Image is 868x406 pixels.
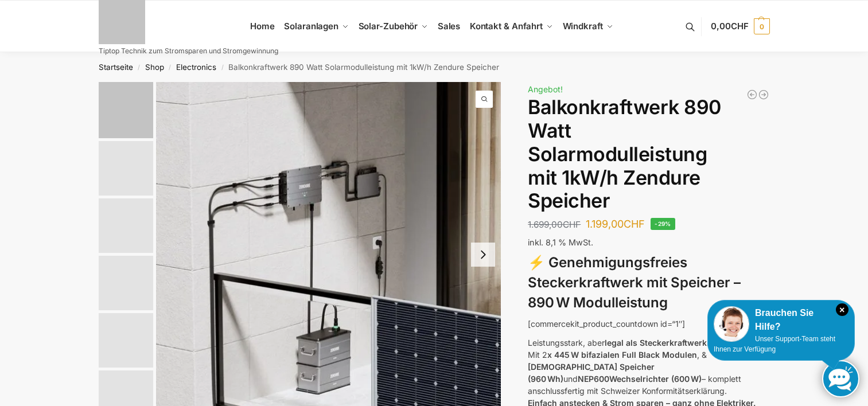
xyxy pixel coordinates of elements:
[714,335,835,353] span: Unser Support-Team steht Ihnen zur Verfügung
[578,374,702,384] strong: NEP600Wechselrichter (600 W)
[96,139,153,197] li: 2 / 6
[465,1,558,52] a: Kontakt & Anfahrt
[133,63,145,72] span: /
[176,63,216,72] a: Electronics
[558,1,618,52] a: Windkraft
[99,82,153,138] img: Zendure-solar-flow-Batteriespeicher für Balkonkraftwerke
[99,63,133,72] a: Startseite
[563,219,581,230] span: CHF
[164,63,176,72] span: /
[528,96,769,213] h1: Balkonkraftwerk 890 Watt Solarmodulleistung mit 1kW/h Zendure Speicher
[547,350,697,360] strong: x 445 W bifazialen Full Black Modulen
[99,313,153,368] img: nep-microwechselrichter-600w
[284,21,338,32] span: Solaranlagen
[754,18,770,34] span: 0
[528,237,593,247] span: inkl. 8,1 % MwSt.
[528,362,655,384] strong: [DEMOGRAPHIC_DATA] Speicher (960 Wh)
[528,318,769,330] p: [commercekit_product_countdown id=“1″]
[99,256,153,310] img: Zendure-solar-flow-Batteriespeicher für Balkonkraftwerke
[731,21,749,32] span: CHF
[528,219,581,230] bdi: 1.699,00
[528,84,563,94] span: Angebot!
[714,306,749,342] img: Customer service
[836,303,848,316] i: Schließen
[746,89,758,100] a: Balkonkraftwerk 890 Watt Solarmodulleistung mit 2kW/h Zendure Speicher
[470,21,543,32] span: Kontakt & Anfahrt
[586,218,645,230] bdi: 1.199,00
[99,198,153,253] img: Maysun
[624,218,645,230] span: CHF
[78,52,790,82] nav: Breadcrumb
[605,338,707,348] strong: legal als Steckerkraftwerk
[433,1,465,52] a: Sales
[96,254,153,311] li: 4 / 6
[99,48,278,54] p: Tiptop Technik zum Stromsparen und Stromgewinnung
[714,306,848,334] div: Brauchen Sie Hilfe?
[96,82,153,139] li: 1 / 6
[711,9,769,44] a: 0,00CHF 0
[145,63,164,72] a: Shop
[711,21,748,32] span: 0,00
[279,1,353,52] a: Solaranlagen
[528,253,769,313] h3: ⚡ Genehmigungsfreies Steckerkraftwerk mit Speicher – 890 W Modulleistung
[216,63,228,72] span: /
[438,21,461,32] span: Sales
[758,89,769,100] a: Steckerkraftwerk mit 4 KW Speicher und 8 Solarmodulen mit 3600 Watt
[99,141,153,196] img: Anschlusskabel-3meter_schweizer-stecker
[353,1,433,52] a: Solar-Zubehör
[96,311,153,369] li: 5 / 6
[651,218,675,230] span: -29%
[359,21,418,32] span: Solar-Zubehör
[471,243,495,267] button: Next slide
[96,197,153,254] li: 3 / 6
[563,21,603,32] span: Windkraft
